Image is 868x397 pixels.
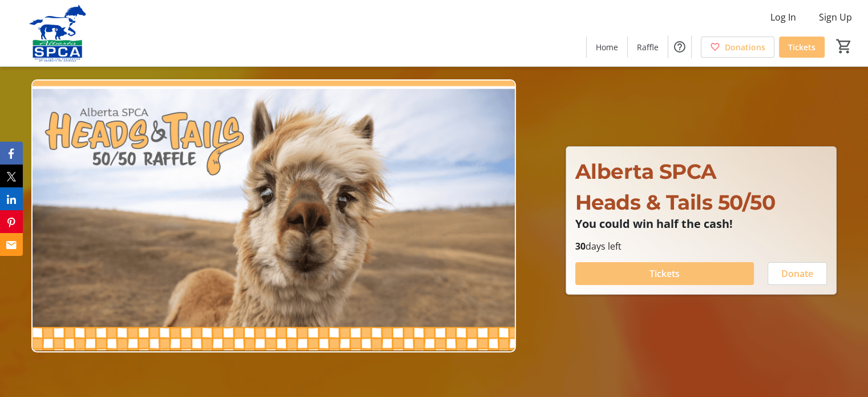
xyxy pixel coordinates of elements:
button: Sign Up [810,8,861,26]
span: Raffle [637,41,659,53]
span: Alberta SPCA [575,159,717,184]
span: Donate [781,267,813,280]
span: Log In [770,10,796,24]
span: Tickets [649,267,680,280]
button: Tickets [575,262,754,285]
a: Home [587,37,627,58]
button: Help [668,35,691,58]
button: Donate [768,262,827,285]
p: days left [575,239,827,253]
img: Campaign CTA Media Photo [31,79,516,352]
span: Tickets [788,41,815,53]
a: Donations [701,37,774,58]
span: Home [596,41,618,53]
img: Alberta SPCA's Logo [7,5,108,62]
span: 30 [575,240,586,252]
span: Sign Up [819,10,852,24]
span: Donations [725,41,765,53]
button: Cart [834,36,854,57]
p: You could win half the cash! [575,218,827,230]
a: Raffle [628,37,668,58]
a: Tickets [779,37,825,58]
button: Log In [761,8,805,26]
span: Heads & Tails 50/50 [575,190,776,215]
